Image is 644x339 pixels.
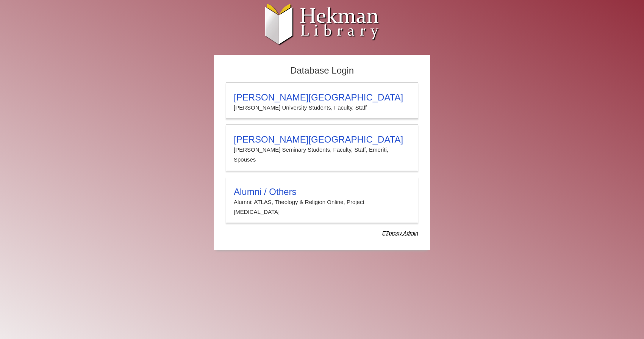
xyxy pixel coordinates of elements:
[234,187,410,197] h3: Alumni / Others
[226,124,418,171] a: [PERSON_NAME][GEOGRAPHIC_DATA][PERSON_NAME] Seminary Students, Faculty, Staff, Emeriti, Spouses
[234,145,410,165] p: [PERSON_NAME] Seminary Students, Faculty, Staff, Emeriti, Spouses
[382,230,418,236] dfn: Use Alumni login
[226,82,418,119] a: [PERSON_NAME][GEOGRAPHIC_DATA][PERSON_NAME] University Students, Faculty, Staff
[234,134,410,145] h3: [PERSON_NAME][GEOGRAPHIC_DATA]
[234,187,410,217] summary: Alumni / OthersAlumni: ATLAS, Theology & Religion Online, Project [MEDICAL_DATA]
[234,103,410,113] p: [PERSON_NAME] University Students, Faculty, Staff
[234,197,410,217] p: Alumni: ATLAS, Theology & Religion Online, Project [MEDICAL_DATA]
[222,63,422,78] h2: Database Login
[234,92,410,103] h3: [PERSON_NAME][GEOGRAPHIC_DATA]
